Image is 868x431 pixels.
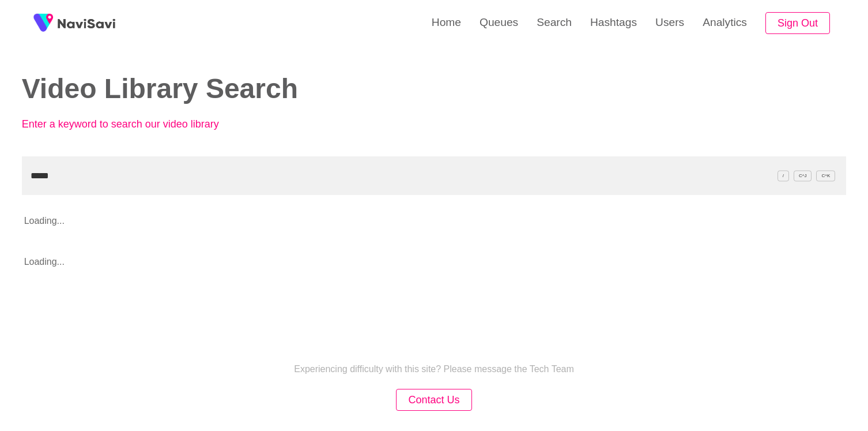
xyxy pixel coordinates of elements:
button: Sign Out [765,12,830,35]
a: Contact Us [396,395,471,405]
p: Experiencing difficulty with this site? Please message the Tech Team [294,364,574,374]
p: Loading... [22,248,764,276]
p: Loading... [22,207,764,235]
img: fireSpot [58,17,115,29]
span: / [778,170,789,181]
img: fireSpot [29,9,58,38]
button: Contact Us [396,389,471,411]
h2: Video Library Search [22,74,417,104]
span: C^J [794,170,812,181]
span: C^K [816,170,835,181]
p: Enter a keyword to search our video library [22,118,276,130]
